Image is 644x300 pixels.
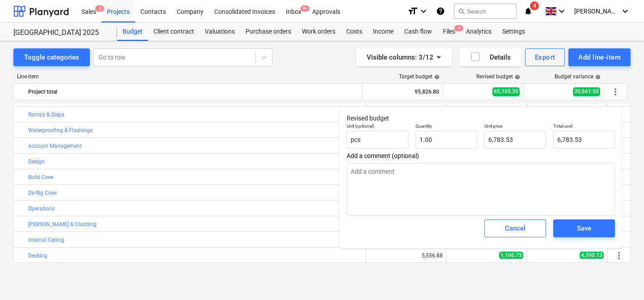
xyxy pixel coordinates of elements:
[525,48,565,66] button: Export
[614,250,624,261] span: More actions
[28,159,45,165] a: Design
[199,23,240,41] a: Valuations
[574,8,619,15] span: [PERSON_NAME]
[415,123,477,131] p: Quantity
[356,48,452,66] button: Visible columns:3/12
[476,73,520,80] div: Revised budget
[368,23,399,41] a: Income
[28,174,54,180] a: Build Crew
[13,73,363,80] div: Line-item
[573,87,600,96] span: 30,661.50
[301,5,309,12] span: 9+
[24,51,79,63] div: Toggle categories
[347,114,615,123] p: Revised budget
[28,237,64,243] a: Internal Ceiling
[13,48,90,66] button: Toggle categories
[593,74,601,80] span: help
[577,223,591,234] div: Save
[436,6,445,17] i: Knowledge base
[492,87,520,96] span: 65,165.30
[28,206,55,212] a: Operations
[513,74,520,80] span: help
[366,85,439,99] div: 95,826.80
[240,23,297,41] a: Purchase orders
[367,51,441,63] div: Visible columns : 3/12
[458,8,465,15] span: search
[13,28,106,38] div: [GEOGRAPHIC_DATA] 2025
[399,23,437,41] a: Cash flow
[347,152,615,159] span: Add a comment (optional)
[530,1,539,10] span: 4
[437,23,461,41] a: Files4
[553,123,615,131] p: Total cost
[599,257,644,300] iframe: Chat Widget
[28,85,359,99] div: Project total
[28,127,93,133] a: Waterproofing & Flashings
[553,219,615,237] button: Save
[620,6,631,17] i: keyboard_arrow_down
[484,219,546,237] button: Cancel
[28,143,82,149] a: Account Management
[28,190,57,196] a: De-Rig Crew
[422,253,443,259] div: 5,556.88
[148,23,199,41] a: Client contract
[117,23,148,41] a: Budget
[535,51,555,63] div: Export
[28,221,97,227] a: [PERSON_NAME] & Cladding
[437,23,461,41] div: Files
[484,123,546,131] p: Unit price
[399,73,440,80] div: Target budget
[95,5,104,12] span: 5
[297,23,341,41] a: Work orders
[432,74,440,80] span: help
[28,253,47,259] a: Decking
[610,86,621,97] span: More actions
[497,23,530,41] a: Settings
[555,73,601,80] div: Budget variance
[454,25,463,31] span: 4
[580,252,604,259] span: 4,390.13
[578,51,621,63] div: Add line-item
[461,23,497,41] a: Analytics
[459,48,521,66] button: Details
[347,123,408,131] p: Unit (optional)
[407,6,418,17] i: format_size
[499,252,523,259] span: 1,166.75
[524,6,533,17] i: notifications
[28,111,64,118] a: Ramps & Steps
[556,6,567,17] i: keyboard_arrow_down
[470,51,511,63] div: Details
[568,48,631,66] button: Add line-item
[454,4,517,19] button: Search
[341,23,368,41] a: Costs
[505,223,525,234] div: Cancel
[418,6,429,17] i: keyboard_arrow_down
